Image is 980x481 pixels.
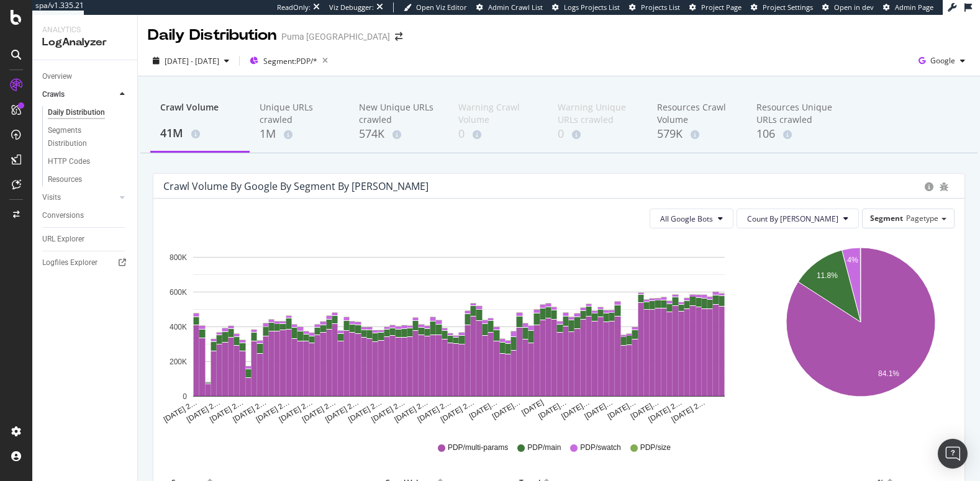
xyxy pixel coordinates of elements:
a: Conversions [42,209,129,222]
div: Viz Debugger: [329,2,374,12]
div: Logfiles Explorer [42,256,98,269]
div: arrow-right-arrow-left [395,32,402,41]
span: Project Page [701,2,742,12]
a: Overview [42,70,129,83]
button: Segment:PDP/* [245,51,333,71]
div: New Unique URLs crawled [359,101,438,126]
span: Pagetype [906,213,938,223]
a: Crawls [42,88,116,101]
svg: A chart. [163,238,754,425]
button: Count By [PERSON_NAME] [737,209,859,228]
div: 574K [359,126,438,142]
div: Conversions [42,209,84,222]
span: Count By Day [747,214,838,224]
a: Open Viz Editor [404,2,467,12]
div: 41M [160,125,240,142]
div: 579K [657,126,737,142]
text: 0 [183,392,187,401]
div: 106 [756,126,836,142]
span: Projects List [641,2,680,12]
span: [DATE] - [DATE] [165,56,219,66]
text: 200K [170,357,187,366]
button: Google [914,51,970,71]
div: Overview [42,70,72,83]
div: Puma [GEOGRAPHIC_DATA] [281,30,390,43]
span: Open Viz Editor [416,2,467,12]
div: Resources Unique URLs crawled [756,101,836,126]
a: Resources [48,173,129,186]
div: Analytics [42,25,127,35]
a: HTTP Codes [48,155,129,168]
div: URL Explorer [42,233,84,246]
div: circle-info [925,182,933,191]
a: Projects List [629,2,680,12]
text: 4% [847,256,858,265]
span: PDP/multi-params [448,443,508,453]
span: Google [930,55,955,66]
span: Admin Crawl List [488,2,543,12]
button: [DATE] - [DATE] [148,51,234,71]
div: Crawls [42,88,65,101]
text: 800K [170,253,187,262]
a: Segments Distribution [48,124,129,150]
div: Warning Unique URLs crawled [558,101,637,126]
a: Daily Distribution [48,106,129,119]
div: Visits [42,191,61,204]
a: Visits [42,191,116,204]
div: LogAnalyzer [42,35,127,50]
text: 400K [170,323,187,331]
a: Admin Crawl List [476,2,543,12]
div: Daily Distribution [48,106,105,119]
div: Open Intercom Messenger [938,439,968,469]
text: 11.8% [816,271,837,280]
span: Open in dev [834,2,874,12]
div: ReadOnly: [277,2,311,12]
div: Daily Distribution [148,25,276,46]
a: Logfiles Explorer [42,256,129,269]
text: [DATE] [520,398,545,417]
a: Open in dev [822,2,874,12]
div: Resources [48,173,82,186]
span: Segment [870,213,903,223]
span: PDP/swatch [580,443,620,453]
a: Admin Page [883,2,933,12]
div: Crawl Volume [160,101,240,125]
span: Logs Projects List [564,2,620,12]
button: All Google Bots [650,209,733,228]
a: Project Settings [751,2,813,12]
a: Project Page [689,2,742,12]
div: Unique URLs crawled [260,101,339,126]
svg: A chart. [766,238,955,425]
div: Crawl Volume by google by Segment by [PERSON_NAME] [163,180,429,192]
div: 0 [558,126,637,142]
text: 84.1% [878,369,899,378]
a: Logs Projects List [552,2,620,12]
text: 600K [170,288,187,297]
div: 1M [260,126,339,142]
div: bug [940,182,948,191]
div: Warning Crawl Volume [458,101,538,126]
span: Segment: PDP/* [263,56,317,66]
div: HTTP Codes [48,155,90,168]
div: Segments Distribution [48,124,117,150]
span: Admin Page [895,2,933,12]
span: Project Settings [763,2,813,12]
div: 0 [458,126,538,142]
span: PDP/size [640,443,671,453]
span: PDP/main [527,443,561,453]
a: URL Explorer [42,233,129,246]
span: All Google Bots [660,214,713,224]
div: Resources Crawl Volume [657,101,737,126]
